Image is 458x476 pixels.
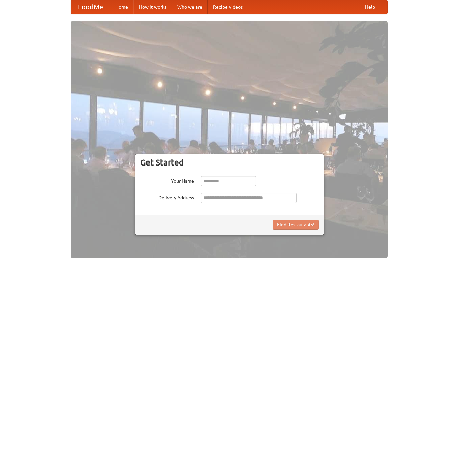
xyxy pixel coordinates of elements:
[140,193,194,201] label: Delivery Address
[208,0,248,14] a: Recipe videos
[71,0,110,14] a: FoodMe
[360,0,380,14] a: Help
[273,220,319,230] button: Find Restaurants!
[140,157,319,168] h3: Get Started
[140,176,194,184] label: Your Name
[133,0,172,14] a: How it works
[172,0,208,14] a: Who we are
[110,0,133,14] a: Home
